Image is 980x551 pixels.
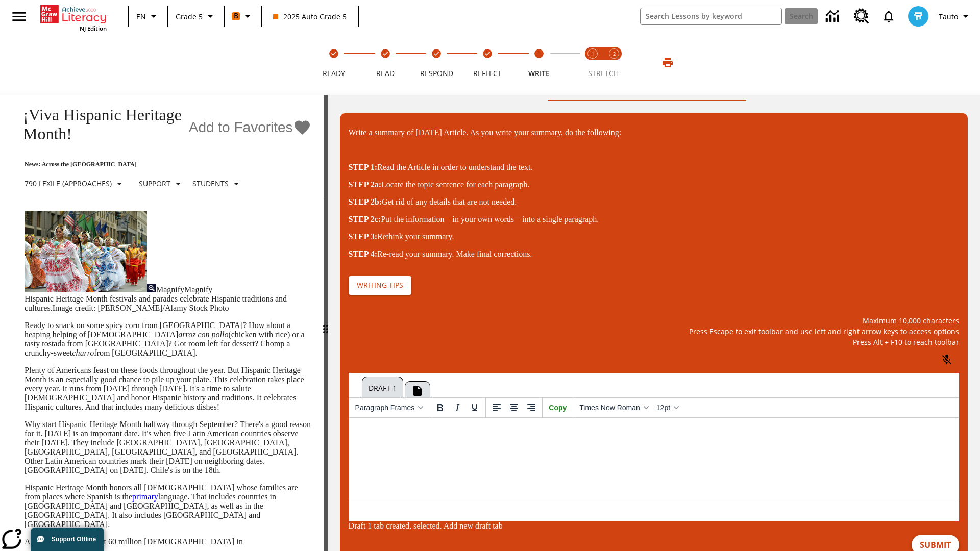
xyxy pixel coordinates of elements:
button: Open side menu [4,2,34,32]
img: Magnify [147,284,156,292]
button: Underline [466,399,483,416]
button: Italic [449,399,466,416]
button: Stretch Read step 1 of 2 [578,35,607,91]
p: Students [192,178,229,189]
button: Fonts [575,399,652,416]
button: Respond(Step completed) step 3 of 5 [407,35,466,91]
button: Font sizes [652,399,682,416]
button: Scaffolds, Support [135,174,188,193]
button: Copy [545,399,571,416]
button: Click to activate and allow voice recognition [935,347,959,372]
button: Boost Class color is orange. Change class color [228,7,258,26]
text: 2 [613,51,616,57]
button: Align center [505,399,523,416]
p: Write a summary of [DATE] Article. As you write your summary, do the following: [349,128,959,137]
p: Rethink your summary. [349,232,959,241]
span: 12pt [656,404,670,412]
span: Times New Roman [579,404,640,412]
span: Copy [549,404,567,412]
span: Magnify [156,285,184,294]
strong: STEP 2c: [349,215,381,223]
p: 790 Lexile (Approaches) [24,178,112,189]
span: 2025 Auto Grade 5 [273,11,347,22]
button: Read(Step completed) step 2 of 5 [355,35,414,91]
span: Ready [323,68,345,78]
span: Magnify [184,285,212,294]
button: Draft 1 [362,377,403,400]
span: Support Offline [52,536,96,543]
p: News: Across the [GEOGRAPHIC_DATA] [12,161,311,168]
button: Paragraph Frames [351,399,427,416]
span: NJ Edition [80,24,107,32]
a: Notifications [875,3,902,30]
span: B [234,10,238,22]
em: churro [72,348,94,357]
span: STRETCH [588,68,619,78]
strong: STEP 3: [349,232,377,241]
p: Press Escape to exit toolbar and use left and right arrow keys to access options [349,326,959,337]
span: Hispanic Heritage Month festivals and parades celebrate Hispanic traditions and cultures. [24,294,287,312]
button: Reflect(Step completed) step 4 of 5 [458,35,517,91]
strong: STEP 1: [349,163,377,171]
div: Press Enter or Spacebar and then press right and left arrow keys to move the slider [324,95,328,551]
button: Align right [523,399,540,416]
span: Grade 5 [176,11,203,22]
div: Draft 1 [349,373,959,521]
span: Respond [420,68,453,78]
button: Bold [431,399,449,416]
text: 1 [592,51,594,57]
button: Add New Draft [405,381,430,400]
button: Stretch Respond step 2 of 2 [599,35,629,91]
p: Re-read your summary. Make final corrections. [349,249,959,259]
div: Draft 1 tab created, selected. Add new draft tab [349,521,959,531]
span: Add to Favorites [189,119,293,136]
button: Support Offline [31,528,104,551]
p: Why start Hispanic Heritage Month halfway through September? There's a good reason for it. [DATE]... [24,420,311,475]
p: Plenty of Americans feast on these foods throughout the year. But Hispanic Heritage Month is an e... [24,366,311,412]
a: Data Center [820,3,848,31]
button: Profile/Settings [935,7,976,26]
p: Put the information—in your own words—into a single paragraph. [349,215,959,224]
img: avatar image [908,6,928,27]
a: Resource Center, Will open in new tab [848,3,875,30]
iframe: Rich Text Area. Press ALT-0 for help. [349,418,959,499]
button: Ready(Step completed) step 1 of 5 [304,35,363,91]
div: activity [328,95,980,551]
button: Align left [488,399,505,416]
input: search field [641,8,781,24]
strong: STEP 2a: [349,180,381,189]
p: Get rid of any details that are not needed. [349,197,959,207]
button: Language: EN, Select a language [132,7,164,26]
p: Ready to snack on some spicy corn from [GEOGRAPHIC_DATA]? How about a heaping helping of [DEMOGRA... [24,321,311,358]
p: Read the Article in order to understand the text. [349,163,959,172]
strong: STEP 4: [349,249,377,258]
h1: ¡Viva Hispanic Heritage Month! [12,106,184,143]
p: Support [139,178,170,189]
span: Reflect [473,68,502,78]
button: Write step 5 of 5 [509,35,569,91]
span: Paragraph Frames [355,404,415,412]
strong: STEP 2b: [349,197,382,206]
span: EN [136,11,146,22]
p: Locate the topic sentence for each paragraph. [349,180,959,189]
span: Tauto [939,11,958,22]
button: Writing Tips [349,276,411,295]
p: Hispanic Heritage Month honors all [DEMOGRAPHIC_DATA] whose families are from places where Spanis... [24,483,311,529]
button: Select a new avatar [902,3,935,30]
span: Read [376,68,395,78]
em: arroz con pollo [178,330,228,339]
img: A photograph of Hispanic women participating in a parade celebrating Hispanic culture. The women ... [24,211,147,292]
a: primary [132,492,158,501]
button: Grade: Grade 5, Select a grade [171,7,220,26]
button: Select Lexile, 790 Lexile (Approaches) [20,174,130,193]
div: Home [40,3,107,32]
span: Image credit: [PERSON_NAME]/Alamy Stock Photo [53,304,229,312]
p: Press Alt + F10 to reach toolbar [349,337,959,347]
button: Print [651,54,684,72]
span: Write [528,68,550,78]
button: Add to Favorites - ¡Viva Hispanic Heritage Month! [189,119,311,137]
button: Select Student [188,174,247,193]
p: Maximum 10,000 characters [349,315,959,326]
div: Tab Group [361,373,929,400]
